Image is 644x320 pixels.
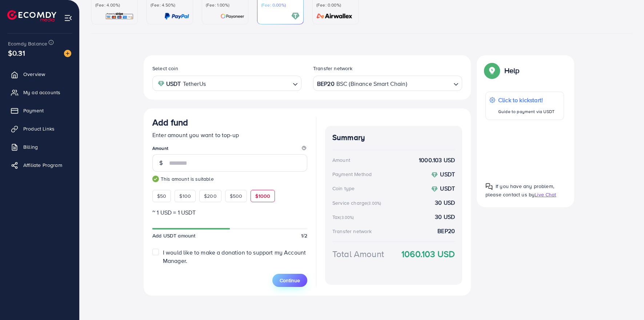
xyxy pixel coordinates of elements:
strong: 1060.103 USD [401,248,455,260]
div: Amount [332,156,350,164]
strong: USDT [440,184,455,192]
p: (Fee: 0.00%) [261,2,300,8]
img: Popup guide [485,64,499,77]
span: I would like to make a donation to support my Account Manager. [163,248,306,265]
img: coin [431,172,438,178]
h3: Add fund [152,117,188,128]
span: Overview [23,71,45,78]
img: card [314,12,355,20]
legend: Amount [152,145,307,154]
input: Search for option [408,78,451,89]
small: (3.00%) [367,200,381,206]
span: Billing [23,143,38,151]
span: Ecomdy Balance [8,40,47,47]
img: menu [64,14,72,22]
a: Payment [5,103,74,118]
div: Payment Method [332,171,372,178]
strong: 30 USD [435,199,455,207]
span: Affiliate Program [23,161,62,169]
div: Search for option [152,76,301,91]
span: My ad accounts [23,89,60,96]
span: BSC (Binance Smart Chain) [336,79,407,89]
div: Tax [332,213,356,221]
a: My ad accounts [5,85,74,100]
p: (Fee: 0.00%) [316,2,355,8]
label: Transfer network [313,65,353,72]
strong: 30 USD [435,213,455,221]
p: (Fee: 4.50%) [151,2,189,8]
label: Select coin [152,65,178,72]
span: Payment [23,107,44,114]
img: card [291,12,300,20]
span: $200 [204,192,217,200]
div: Service charge [332,199,383,207]
input: Search for option [208,78,290,89]
span: $1000 [255,192,270,200]
img: Popup guide [485,183,493,190]
img: card [220,12,244,20]
a: Product Links [5,121,74,136]
p: Click to kickstart! [498,96,555,104]
img: coin [158,80,164,87]
small: (3.00%) [340,215,354,220]
p: ~ 1 USD = 1 USDT [152,208,307,217]
strong: BEP20 [437,227,455,235]
strong: 1000.103 USD [419,156,455,164]
a: Billing [5,140,74,154]
span: Product Links [23,125,55,132]
small: This amount is suitable [152,175,307,183]
span: Continue [280,277,300,284]
span: $500 [230,192,243,200]
div: Coin type [332,185,355,192]
p: (Fee: 4.00%) [95,2,134,8]
span: If you have any problem, please contact us by [485,183,554,198]
span: Live Chat [535,191,556,198]
img: card [164,12,189,20]
span: 1/2 [301,232,307,239]
span: Add USDT amount [152,232,195,239]
span: TetherUs [183,79,206,89]
strong: BEP20 [317,79,335,89]
div: Transfer network [332,228,372,235]
img: card [105,12,134,20]
span: $0.31 [8,43,24,63]
a: Affiliate Program [5,158,74,172]
h4: Summary [332,133,455,142]
img: guide [152,176,159,182]
a: Overview [5,67,74,81]
p: (Fee: 1.00%) [206,2,244,8]
p: Enter amount you want to top-up [152,131,307,139]
strong: USDT [440,170,455,178]
img: image [64,50,71,57]
div: Search for option [313,76,462,91]
img: logo [7,10,56,21]
button: Continue [272,274,307,287]
div: Total Amount [332,248,384,260]
span: $100 [179,192,191,200]
img: coin [431,186,438,192]
p: Help [504,66,520,75]
iframe: Chat [613,287,639,315]
span: $50 [157,192,166,200]
p: Guide to payment via USDT [498,107,555,116]
strong: USDT [166,79,181,89]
